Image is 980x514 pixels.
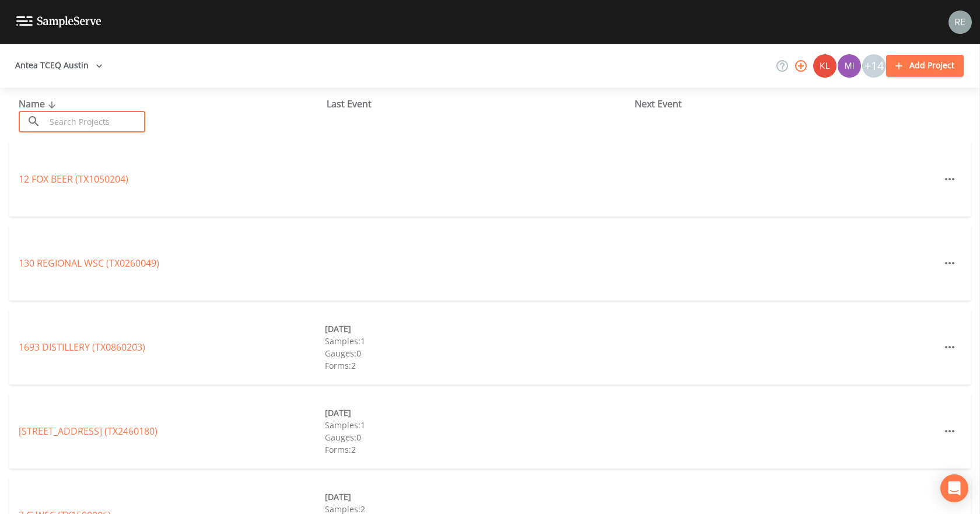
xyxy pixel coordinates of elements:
[325,407,631,419] div: [DATE]
[813,54,837,78] div: Kler Teran
[949,11,972,34] img: e720f1e92442e99c2aab0e3b783e6548
[325,323,631,335] div: [DATE]
[16,16,101,27] img: logo
[940,474,968,502] div: Open Intercom Messenger
[327,97,635,111] div: Last Event
[19,257,159,270] a: 130 REGIONAL WSC (TX0260049)
[325,491,631,503] div: [DATE]
[813,54,836,78] img: 9c4450d90d3b8045b2e5fa62e4f92659
[10,55,107,76] button: Antea TCEQ Austin
[19,425,157,438] a: [STREET_ADDRESS] (TX2460180)
[862,54,885,78] div: +14
[325,419,631,431] div: Samples: 1
[325,347,631,359] div: Gauges: 0
[838,54,861,78] img: a1ea4ff7c53760f38bef77ef7c6649bf
[325,443,631,456] div: Forms: 2
[635,97,943,111] div: Next Event
[325,431,631,443] div: Gauges: 0
[886,55,964,76] button: Add Project
[325,359,631,372] div: Forms: 2
[325,335,631,347] div: Samples: 1
[19,173,128,186] a: 12 FOX BEER (TX1050204)
[837,54,862,78] div: Miriaha Caddie
[45,111,145,132] input: Search Projects
[19,341,145,354] a: 1693 DISTILLERY (TX0860203)
[19,97,59,110] span: Name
